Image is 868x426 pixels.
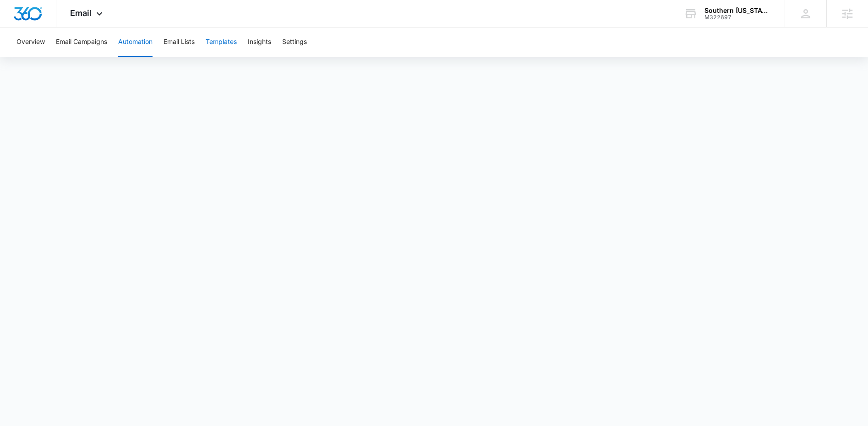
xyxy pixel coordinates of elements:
div: account name [704,7,771,14]
button: Insights [248,27,271,57]
button: Email Campaigns [56,27,107,57]
button: Automation [118,27,153,57]
button: Settings [282,27,307,57]
button: Templates [206,27,237,57]
div: account id [704,14,771,21]
span: Email [70,8,92,18]
button: Email Lists [164,27,195,57]
button: Overview [16,27,45,57]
